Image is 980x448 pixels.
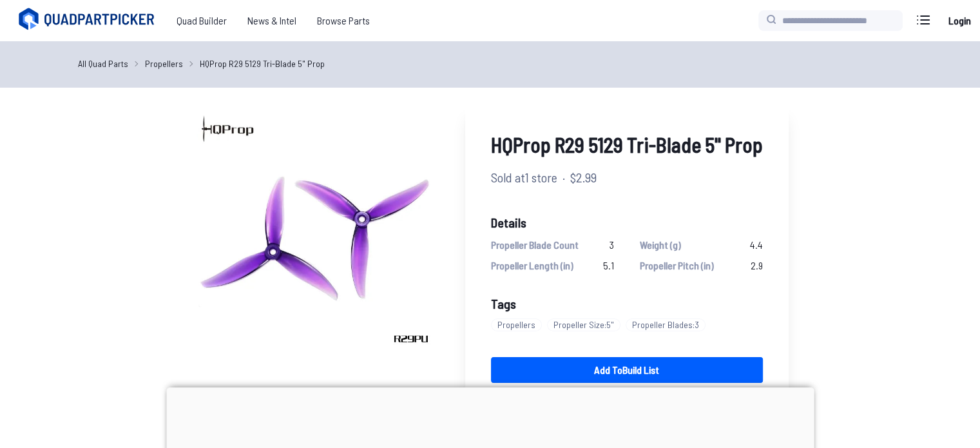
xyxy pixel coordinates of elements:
[166,8,237,34] a: Quad Builder
[145,57,183,70] a: Propellers
[751,258,763,273] span: 2.9
[491,296,516,311] span: Tags
[603,258,614,273] span: 5.1
[192,103,439,351] img: image
[547,313,626,336] a: Propeller Size:5"
[547,318,620,331] span: Propeller Size : 5"
[640,258,714,273] span: Propeller Pitch (in)
[307,8,380,34] a: Browse Parts
[237,8,307,34] a: News & Intel
[78,57,128,70] a: All Quad Parts
[491,237,579,253] span: Propeller Blade Count
[491,357,763,383] a: Add toBuild List
[491,168,557,187] span: Sold at 1 store
[610,237,614,253] span: 3
[626,313,711,336] a: Propeller Blades:3
[626,318,706,331] span: Propeller Blades : 3
[491,318,542,331] span: Propellers
[944,8,975,34] a: Login
[640,237,681,253] span: Weight (g)
[570,168,597,187] span: $2.99
[491,313,547,336] a: Propellers
[200,57,325,70] a: HQProp R29 5129 Tri-Blade 5" Prop
[491,258,573,273] span: Propeller Length (in)
[491,129,763,160] span: HQProp R29 5129 Tri-Blade 5" Prop
[562,168,565,187] span: ·
[750,237,763,253] span: 4.4
[491,213,763,232] span: Details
